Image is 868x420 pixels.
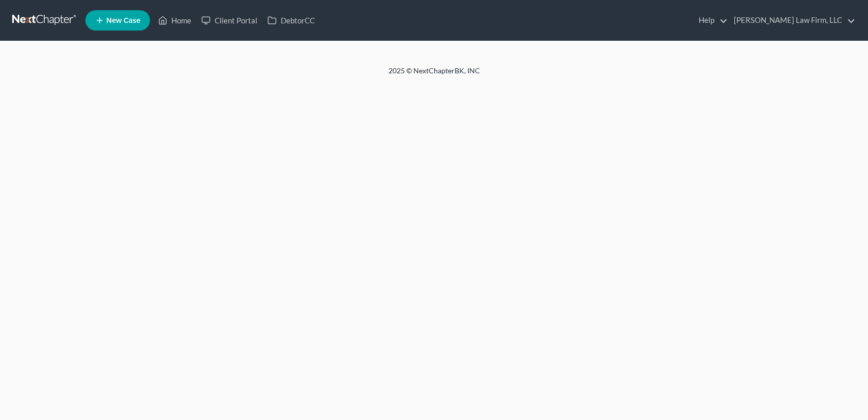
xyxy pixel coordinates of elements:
a: Help [694,11,728,30]
a: Client Portal [196,11,262,30]
a: [PERSON_NAME] Law Firm, LLC [729,11,855,30]
div: 2025 © NextChapterBK, INC [144,66,724,84]
new-legal-case-button: New Case [85,10,150,31]
a: DebtorCC [262,11,320,30]
a: Home [153,11,196,30]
